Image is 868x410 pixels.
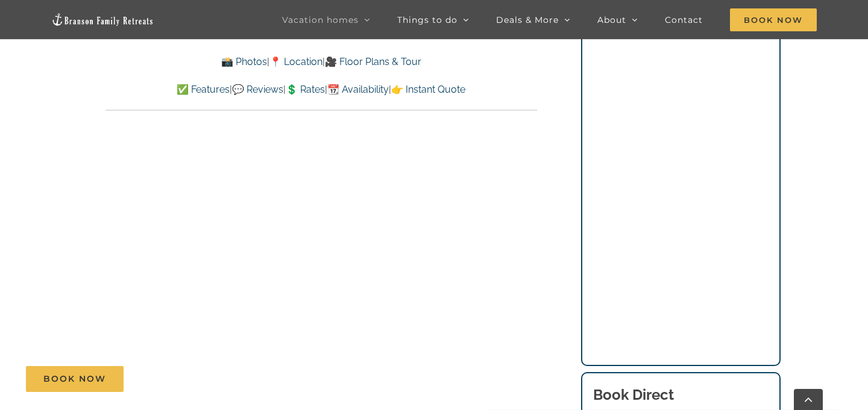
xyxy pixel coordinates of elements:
[327,84,389,95] a: 📆 Availability
[397,16,458,24] span: Things to do
[496,16,559,24] span: Deals & More
[43,374,106,384] span: Book Now
[232,84,283,95] a: 💬 Reviews
[26,366,124,392] a: Book Now
[593,386,674,403] b: Book Direct
[730,8,817,31] span: Book Now
[51,13,154,26] img: Branson Family Retreats Logo
[105,82,537,98] p: | | | |
[391,84,465,95] a: 👉 Instant Quote
[665,16,703,24] span: Contact
[597,16,626,24] span: About
[282,16,359,24] span: Vacation homes
[177,84,230,95] a: ✅ Features
[286,84,325,95] a: 💲 Rates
